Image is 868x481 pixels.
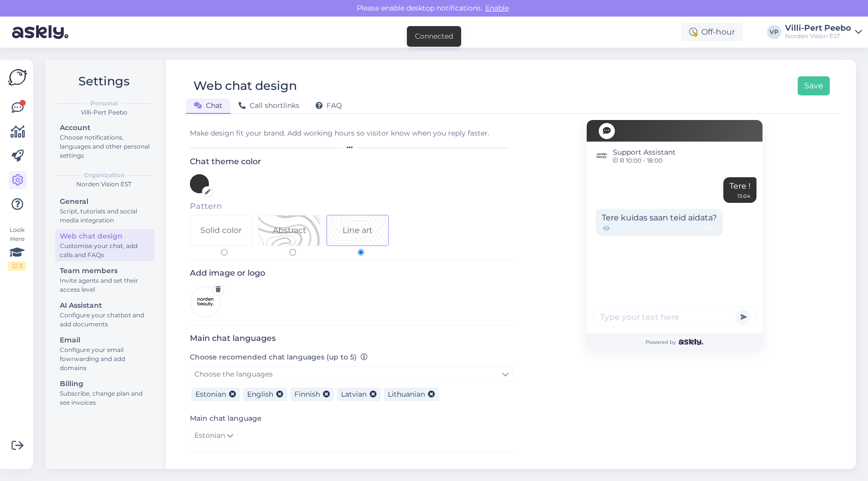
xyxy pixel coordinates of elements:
[798,76,830,95] button: Save
[8,68,27,87] img: Askly Logo
[239,101,299,110] span: Call shortlinks
[247,390,273,399] span: English
[737,192,750,200] div: 15:04
[190,413,262,424] label: Main chat language
[785,24,851,32] div: Villi-Pert Peebo
[190,333,513,343] h3: Main chat languages
[60,276,150,294] div: Invite agents and set their access level
[60,300,150,311] div: AI Assistant
[8,225,26,271] div: Look Here
[194,370,273,379] span: Choose the languages
[679,339,703,345] img: Askly
[681,23,743,41] div: Off-hour
[343,224,373,236] div: Line art
[55,264,155,296] a: Team membersInvite agents and set their access level
[190,201,513,211] h5: Pattern
[84,171,125,180] b: Organization
[194,430,225,441] span: Estonian
[785,24,862,40] a: Villi-Pert PeeboNorden Vision EST
[767,25,781,39] div: VP
[388,390,425,399] span: Lithuanian
[723,177,756,203] div: Tere !
[200,224,242,236] div: Solid color
[593,307,756,327] input: Type your text here
[60,389,150,407] div: Subscribe, change plan and see invoices
[190,428,238,444] a: Estonian
[53,72,155,91] h2: Settings
[190,128,513,139] div: Make design fit your brand. Add working hours so visitor know when you reply faster.
[60,311,150,329] div: Configure your chatbot and add documents
[190,157,513,166] h3: Chat theme color
[55,195,155,226] a: GeneralScript, tutorials and social media integration
[60,266,150,276] div: Team members
[594,148,610,164] img: Support
[645,338,703,346] span: Powered by
[90,99,118,108] b: Personal
[55,333,155,374] a: EmailConfigure your email fowrwarding and add domains
[341,390,367,399] span: Latvian
[60,379,150,389] div: Billing
[785,32,851,40] div: Norden Vision EST
[60,133,150,160] div: Choose notifications, languages and other personal settings
[53,180,155,189] div: Norden Vision EST
[8,262,26,271] div: 2 / 3
[60,345,150,373] div: Configure your email fowrwarding and add domains
[613,147,676,158] span: Support Assistant
[193,76,297,95] div: Web chat design
[190,286,221,317] img: Logo preview
[190,352,368,363] label: Choose recomended chat languages (up to 5)
[190,268,513,278] h3: Add image or logo
[195,390,226,399] span: Estonian
[415,31,453,42] div: Connected
[60,231,150,242] div: Web chat design
[294,390,320,399] span: Finnish
[53,108,155,117] div: Villi-Pert Peebo
[55,229,155,261] a: Web chat designCustomise your chat, add calls and FAQs
[60,207,150,225] div: Script, tutorials and social media integration
[60,335,150,345] div: Email
[60,196,150,207] div: General
[55,299,155,330] a: AI AssistantConfigure your chatbot and add documents
[190,367,513,382] a: Choose the languages
[60,123,150,133] div: Account
[704,224,717,233] span: 15:05
[194,101,223,110] span: Chat
[221,249,228,256] input: Solid color
[273,224,306,236] div: Abstract
[358,249,364,256] input: Pattern 2Line art
[596,209,723,236] div: Tere kuidas saan teid aidata?
[55,121,155,162] a: AccountChoose notifications, languages and other personal settings
[482,4,512,13] span: Enable
[60,242,150,260] div: Customise your chat, add calls and FAQs
[315,101,342,110] span: FAQ
[289,249,296,256] input: Pattern 1Abstract
[613,158,676,164] span: R 10:00 - 18:00
[55,377,155,409] a: BillingSubscribe, change plan and see invoices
